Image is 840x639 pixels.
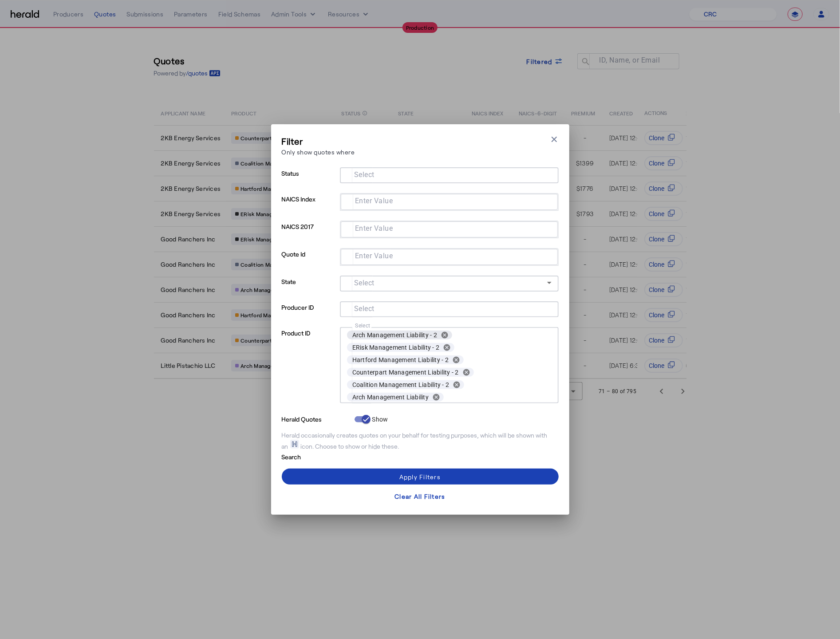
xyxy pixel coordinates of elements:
mat-chip-grid: Selection [347,329,552,403]
mat-chip-grid: Selection [348,251,551,261]
mat-label: Select [354,279,375,288]
mat-chip-grid: Selection [348,223,551,234]
mat-label: Enter Value [355,252,393,260]
p: Quote Id [282,248,336,276]
label: Show [371,415,388,424]
span: Arch Management Liability [352,393,429,402]
button: remove ERisk Management Liability - 2 [439,343,454,351]
p: State [282,276,336,301]
p: Search [282,451,351,461]
p: NAICS Index [282,193,336,221]
button: remove Arch Management Liability - 2 [437,331,452,339]
span: Arch Management Liability - 2 [352,331,437,339]
p: Product ID [282,327,336,413]
span: ERisk Management Liability - 2 [352,343,440,352]
p: Only show quotes where [282,147,355,157]
span: Coalition Management Liability - 2 [352,380,450,389]
p: Status [282,167,336,193]
button: remove Counterpart Management Liability - 2 [459,368,474,376]
p: NAICS 2017 [282,221,336,248]
p: Producer ID [282,301,336,327]
button: Apply Filters [282,469,559,485]
mat-chip-grid: Selection [347,169,552,180]
mat-label: Select [354,305,375,313]
button: remove Coalition Management Liability - 2 [449,381,464,389]
mat-label: Select [354,171,375,179]
h3: Filter [282,135,355,147]
div: Clear All Filters [394,492,445,501]
div: Apply Filters [399,472,441,481]
mat-label: Select [355,323,371,329]
p: Herald Quotes [282,413,351,424]
mat-chip-grid: Selection [348,196,551,206]
button: remove Hartford Management Liability - 2 [449,356,464,364]
span: Counterpart Management Liability - 2 [352,368,459,377]
button: Clear All Filters [282,488,559,504]
mat-label: Enter Value [355,225,393,233]
mat-chip-grid: Selection [347,303,552,314]
button: remove Arch Management Liability [429,393,444,401]
div: Herald occasionally creates quotes on your behalf for testing purposes, which will be shown with ... [282,431,559,451]
mat-label: Enter Value [355,197,393,205]
span: Hartford Management Liability - 2 [352,355,449,364]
